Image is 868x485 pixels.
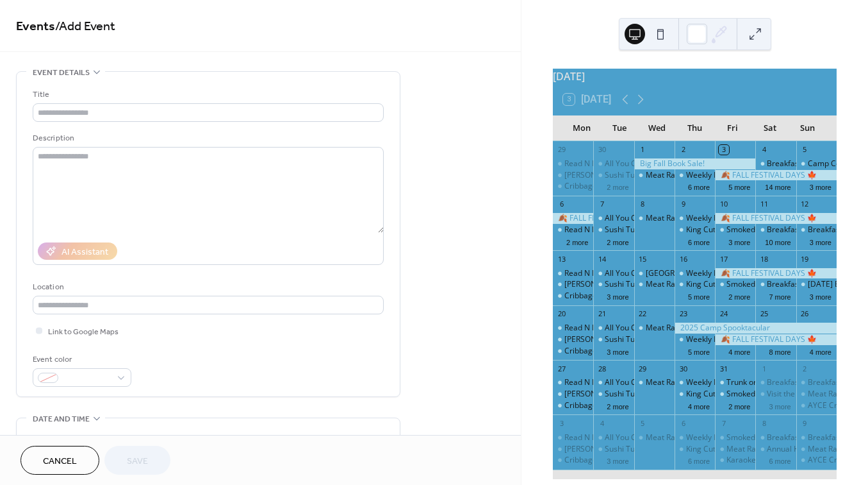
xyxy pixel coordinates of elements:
[605,334,662,345] div: Sushi Tuesdays!
[564,181,760,192] div: Cribbage Doubles League at [PERSON_NAME] Brewery
[553,158,593,169] div: Read N Play Every Monday
[597,145,607,155] div: 30
[767,158,852,169] div: Breakfast at Sunshine’s!
[602,236,634,247] button: 2 more
[557,364,566,373] div: 27
[553,432,593,443] div: Read N Play Every Monday
[755,225,796,235] div: Breakfast at Sunshine’s!
[726,432,798,443] div: Smoked Rib Fridays!
[33,132,381,145] div: Description
[767,377,852,388] div: Breakfast at Sunshine’s!
[675,444,715,455] div: King Cut Prime Rib at Freddy's
[686,377,818,388] div: Weekly Family Story Time: Thursdays
[723,181,755,192] button: 5 more
[726,377,800,388] div: Trunk or Treat Party!
[686,389,792,400] div: King Cut Prime Rib at Freddy's
[597,364,607,373] div: 28
[638,115,676,141] div: Wed
[48,325,119,339] span: Link to Google Maps
[683,291,715,302] button: 5 more
[605,432,682,443] div: All You Can Eat Tacos
[564,377,655,388] div: Read N Play Every [DATE]
[646,323,775,334] div: Meat Raffle at [GEOGRAPHIC_DATA]
[593,444,634,455] div: Sushi Tuesdays!
[553,389,593,400] div: Margarita Mondays at Sunshine's!
[16,14,55,39] a: Events
[553,213,593,224] div: 🍂 FALL FESTIVAL DAYS 🍁
[759,145,769,155] div: 4
[638,200,648,209] div: 8
[593,432,634,443] div: All You Can Eat Tacos
[726,444,856,455] div: Meat Raffle at [GEOGRAPHIC_DATA]
[564,279,710,290] div: [PERSON_NAME] Mondays at Sunshine's!
[678,309,688,319] div: 23
[593,158,634,169] div: All You Can Eat Tacos
[638,254,648,264] div: 15
[759,309,769,319] div: 25
[675,170,715,181] div: Weekly Family Story Time: Thursdays
[561,236,593,247] button: 2 more
[638,364,648,373] div: 29
[789,115,826,141] div: Sun
[676,115,714,141] div: Thu
[553,444,593,455] div: Margarita Mondays at Sunshine's!
[646,213,775,224] div: Meat Raffle at [GEOGRAPHIC_DATA]
[755,389,796,400] div: Visit the Northern Minnesota Railroad Trackers Train Club
[683,181,715,192] button: 6 more
[715,225,755,235] div: Smoked Rib Fridays!
[634,268,675,279] div: Lakes Area United Way 2025 Chili Cook-Off
[553,455,593,466] div: Cribbage Doubles League at Jack Pine Brewery
[686,213,818,224] div: Weekly Family Story Time: Thursdays
[601,115,639,141] div: Tue
[553,323,593,334] div: Read N Play Every Monday
[800,145,810,155] div: 5
[808,444,849,455] div: Meat Raffle
[557,200,566,209] div: 6
[683,346,715,357] button: 5 more
[553,170,593,181] div: Margarita Mondays at Sunshine's!
[33,88,381,101] div: Title
[800,200,810,209] div: 12
[796,444,837,455] div: Meat Raffle
[564,334,710,345] div: [PERSON_NAME] Mondays at Sunshine's!
[686,432,818,443] div: Weekly Family Story Time: Thursdays
[755,377,796,388] div: Breakfast at Sunshine’s!
[719,364,728,373] div: 31
[646,432,775,443] div: Meat Raffle at [GEOGRAPHIC_DATA]
[602,455,634,466] button: 3 more
[800,254,810,264] div: 19
[638,145,648,155] div: 1
[564,455,760,466] div: Cribbage Doubles League at [PERSON_NAME] Brewery
[686,268,818,279] div: Weekly Family Story Time: Thursdays
[675,225,715,235] div: King Cut Prime Rib at Freddy's
[593,170,634,181] div: Sushi Tuesdays!
[553,400,593,411] div: Cribbage Doubles League at Jack Pine Brewery
[675,377,715,388] div: Weekly Family Story Time: Thursdays
[553,225,593,235] div: Read N Play Every Monday
[800,309,810,319] div: 26
[764,291,796,302] button: 7 more
[715,334,837,345] div: 🍂 FALL FESTIVAL DAYS 🍁
[759,418,769,428] div: 8
[634,432,675,443] div: Meat Raffle at Lucky's Tavern
[719,200,728,209] div: 10
[564,158,655,169] div: Read N Play Every [DATE]
[638,309,648,319] div: 22
[678,418,688,428] div: 6
[553,268,593,279] div: Read N Play Every Monday
[675,268,715,279] div: Weekly Family Story Time: Thursdays
[646,170,775,181] div: Meat Raffle at [GEOGRAPHIC_DATA]
[726,225,798,235] div: Smoked Rib Fridays!
[719,254,728,264] div: 17
[805,291,837,302] button: 3 more
[634,158,756,169] div: Big Fall Book Sale!
[593,389,634,400] div: Sushi Tuesdays!
[634,323,675,334] div: Meat Raffle at Lucky's Tavern
[678,200,688,209] div: 9
[638,418,648,428] div: 5
[675,279,715,290] div: King Cut Prime Rib at Freddy's
[634,279,675,290] div: Meat Raffle at Lucky's Tavern
[597,200,607,209] div: 7
[764,346,796,357] button: 8 more
[683,236,715,247] button: 6 more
